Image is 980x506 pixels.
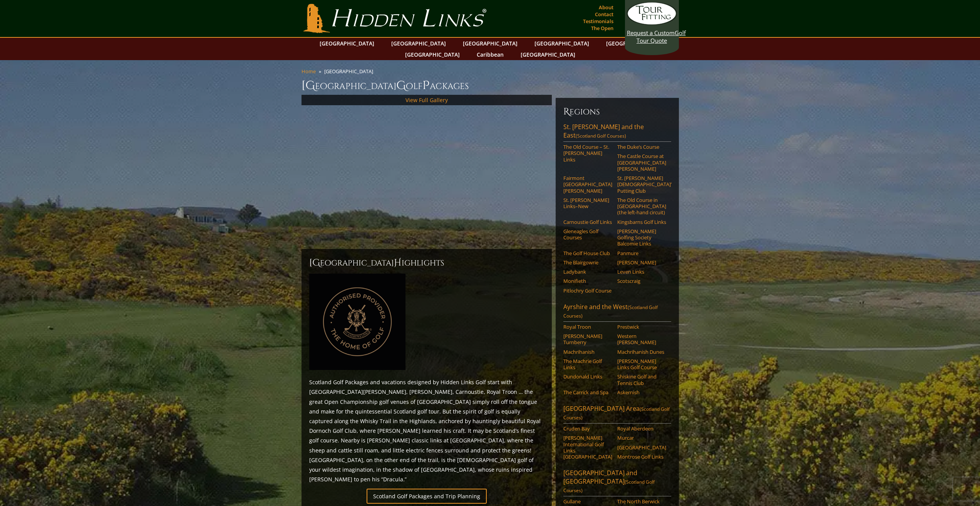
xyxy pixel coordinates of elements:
[617,153,666,172] a: The Castle Course at [GEOGRAPHIC_DATA][PERSON_NAME]
[589,23,615,34] a: The Open
[617,373,666,386] a: Shiskine Golf and Tennis Club
[563,106,671,118] h6: Regions
[563,404,671,424] a: [GEOGRAPHIC_DATA] Area(Scotland Golf Courses)
[617,278,666,284] a: Scotscraig
[563,278,612,284] a: Monifieth
[563,144,612,163] a: The Old Course – St. [PERSON_NAME] Links
[576,133,626,139] span: (Scotland Golf Courses)
[617,454,666,460] a: Montrose Golf Links
[617,144,666,150] a: The Duke’s Course
[593,9,615,20] a: Contact
[309,257,544,269] h2: [GEOGRAPHIC_DATA] ighlights
[602,38,665,49] a: [GEOGRAPHIC_DATA]
[563,287,612,294] a: Pitlochry Golf Course
[563,228,612,241] a: Gleneagles Golf Courses
[627,2,677,44] a: Request a CustomGolf Tour Quote
[531,38,593,49] a: [GEOGRAPHIC_DATA]
[617,444,666,451] a: [GEOGRAPHIC_DATA]
[617,425,666,432] a: Royal Aberdeen
[394,257,402,269] span: H
[563,358,612,371] a: The Machrie Golf Links
[396,78,406,93] span: G
[617,228,666,247] a: [PERSON_NAME] Golfing Society Balcomie Links
[627,29,675,37] span: Request a Custom
[563,175,612,194] a: Fairmont [GEOGRAPHIC_DATA][PERSON_NAME]
[563,324,612,330] a: Royal Troon
[563,435,612,460] a: [PERSON_NAME] International Golf Links [GEOGRAPHIC_DATA]
[563,406,670,421] span: (Scotland Golf Courses)
[617,269,666,275] a: Leven Links
[563,304,658,319] span: (Scotland Golf Courses)
[563,425,612,432] a: Cruden Bay
[617,219,666,225] a: Kingsbarns Golf Links
[617,498,666,504] a: The North Berwick
[563,250,612,256] a: The Golf House Club
[617,389,666,395] a: Askernish
[563,389,612,395] a: The Carrick and Spa
[387,38,450,49] a: [GEOGRAPHIC_DATA]
[597,2,615,13] a: About
[422,78,430,93] span: P
[405,96,448,104] a: View Full Gallery
[563,373,612,380] a: Dundonald Links
[316,38,378,49] a: [GEOGRAPHIC_DATA]
[324,68,376,75] li: [GEOGRAPHIC_DATA]
[563,269,612,275] a: Ladybank
[517,49,579,60] a: [GEOGRAPHIC_DATA]
[367,489,487,504] a: Scotland Golf Packages and Trip Planning
[617,358,666,371] a: [PERSON_NAME] Links Golf Course
[617,250,666,256] a: Panmure
[563,498,612,504] a: Gullane
[401,49,464,60] a: [GEOGRAPHIC_DATA]
[563,349,612,355] a: Machrihanish
[563,479,655,494] span: (Scotland Golf Courses)
[617,333,666,346] a: Western [PERSON_NAME]
[563,469,671,496] a: [GEOGRAPHIC_DATA] and [GEOGRAPHIC_DATA](Scotland Golf Courses)
[617,197,666,216] a: The Old Course in [GEOGRAPHIC_DATA] (the left-hand circuit)
[563,303,671,322] a: Ayrshire and the West(Scotland Golf Courses)
[563,123,671,142] a: St. [PERSON_NAME] and the East(Scotland Golf Courses)
[617,435,666,441] a: Murcar
[563,333,612,346] a: [PERSON_NAME] Turnberry
[563,259,612,266] a: The Blairgowrie
[459,38,521,49] a: [GEOGRAPHIC_DATA]
[617,175,666,194] a: St. [PERSON_NAME] [DEMOGRAPHIC_DATA]’ Putting Club
[581,16,615,27] a: Testimonials
[617,259,666,266] a: [PERSON_NAME]
[617,349,666,355] a: Machrihanish Dunes
[563,197,612,210] a: St. [PERSON_NAME] Links–New
[563,219,612,225] a: Carnoustie Golf Links
[309,377,544,484] p: Scotland Golf Packages and vacations designed by Hidden Links Golf start with [GEOGRAPHIC_DATA][P...
[617,324,666,330] a: Prestwick
[302,68,316,75] a: Home
[302,78,679,93] h1: [GEOGRAPHIC_DATA] olf ackages
[473,49,508,60] a: Caribbean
